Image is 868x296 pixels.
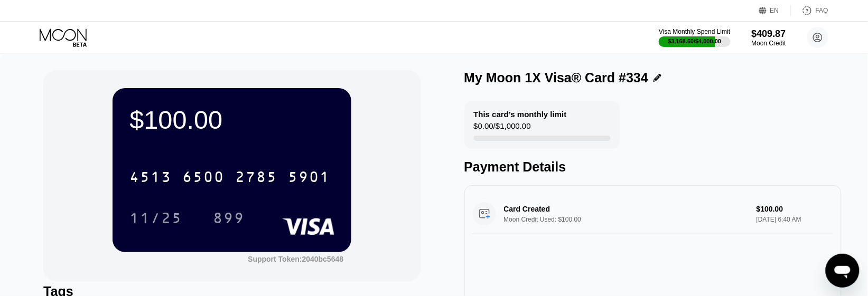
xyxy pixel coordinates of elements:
div: This card’s monthly limit [474,110,567,119]
iframe: Button to launch messaging window [826,254,860,288]
div: 4513650027855901 [123,164,337,190]
div: 11/25 [129,211,182,228]
div: $409.87Moon Credit [752,28,786,47]
div: Visa Monthly Spend Limit$3,168.60/$4,000.00 [659,28,730,47]
div: 11/25 [122,205,190,231]
div: Visa Monthly Spend Limit [659,28,730,35]
div: My Moon 1X Visa® Card #334 [464,70,649,85]
div: 4513 [129,170,172,187]
div: FAQ [791,5,828,16]
div: Payment Details [464,159,842,175]
div: $0.00 / $1,000.00 [474,121,531,136]
div: EN [759,5,791,16]
div: Support Token:2040bc5648 [248,255,343,263]
div: 899 [213,211,245,228]
div: EN [770,7,779,14]
div: 2785 [235,170,277,187]
div: $409.87 [752,28,786,40]
div: Support Token: 2040bc5648 [248,255,343,263]
div: $3,168.60 / $4,000.00 [668,38,722,44]
div: 5901 [288,170,330,187]
div: 899 [205,205,253,231]
div: 6500 [182,170,225,187]
div: FAQ [816,7,828,14]
div: $100.00 [129,105,334,135]
div: Moon Credit [752,40,786,47]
